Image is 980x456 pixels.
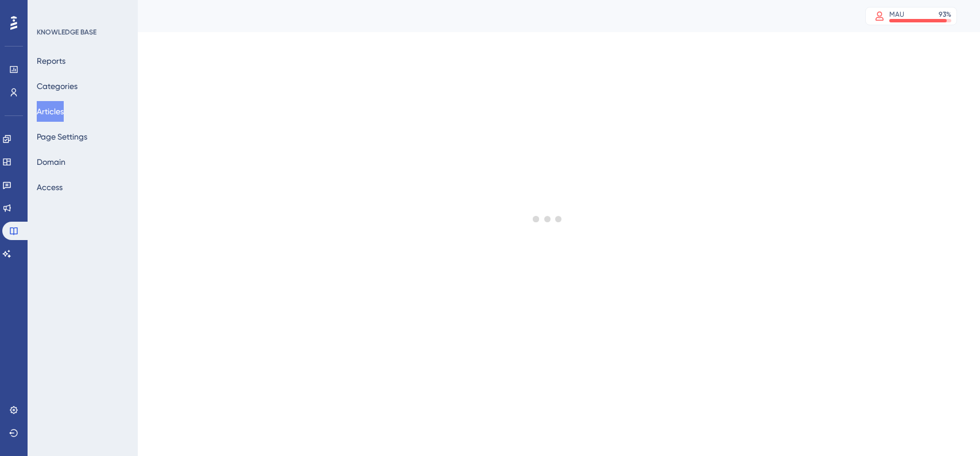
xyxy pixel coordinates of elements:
button: Access [37,177,63,198]
button: Articles [37,101,64,122]
div: MAU [889,10,904,19]
div: KNOWLEDGE BASE [37,28,96,37]
button: Reports [37,51,65,71]
button: Domain [37,152,65,172]
button: Categories [37,76,78,96]
button: Page Settings [37,126,87,147]
div: 93 % [939,10,951,19]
